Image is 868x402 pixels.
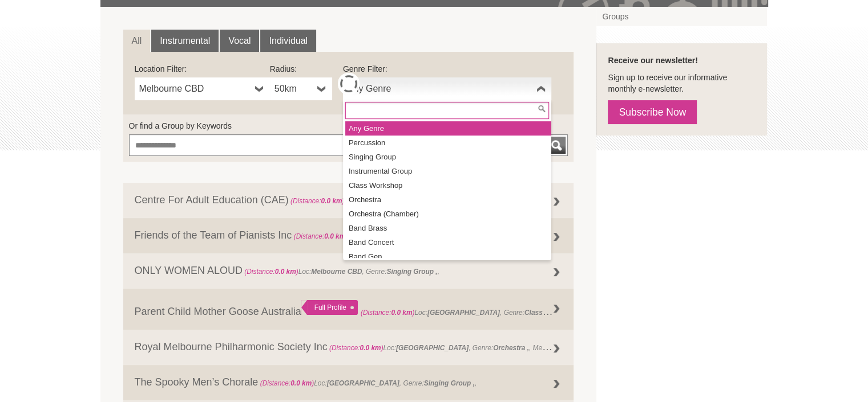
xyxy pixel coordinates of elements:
[563,344,574,352] strong: 160
[608,100,697,124] a: Subscribe Now
[274,82,313,96] span: 50km
[290,197,345,205] span: (Distance: )
[324,232,345,240] strong: 0.0 km
[243,268,439,276] span: Loc: , Genre: ,
[294,232,348,240] span: (Distance: )
[270,77,332,100] a: 50km
[258,379,477,387] span: Loc: , Genre: ,
[386,268,437,276] strong: Singing Group ,
[275,268,296,276] strong: 0.0 km
[345,235,551,249] li: Band Concert
[123,330,574,365] a: Royal Melbourne Philharmonic Society Inc (Distance:0.0 km)Loc:[GEOGRAPHIC_DATA], Genre:Orchestra ...
[135,63,270,75] label: Location Filter:
[345,164,551,178] li: Instrumental Group
[321,197,342,205] strong: 0.0 km
[396,344,469,352] strong: [GEOGRAPHIC_DATA]
[123,30,151,52] a: All
[345,192,551,207] li: Orchestra
[427,309,500,317] strong: [GEOGRAPHIC_DATA]
[424,379,475,387] strong: Singing Group ,
[311,268,362,276] strong: Melbourne CBD
[292,229,619,241] span: Loc: , Genre: ,
[596,7,767,26] a: Groups
[329,344,383,352] span: (Distance: )
[343,77,551,100] a: Any Genre
[289,197,521,205] span: Loc: , Genre: , Members:
[244,268,298,276] span: (Distance: )
[129,120,568,132] label: Or find a Group by Keywords
[524,306,582,317] strong: Class Workshop ,
[348,82,532,96] span: Any Genre
[345,178,551,192] li: Class Workshop
[361,306,583,317] span: Loc: , Genre: ,
[123,218,574,253] a: Friends of the Team of Pianists Inc (Distance:0.0 km)Loc:Various suburbs across [GEOGRAPHIC_DATA]...
[345,136,551,150] li: Percussion
[361,309,415,317] span: (Distance: )
[345,150,551,164] li: Singing Group
[608,72,756,95] p: Sign up to receive our informative monthly e-newsletter.
[391,309,412,317] strong: 0.0 km
[345,207,551,221] li: Orchestra (Chamber)
[608,56,697,65] strong: Receive our newsletter!
[123,253,574,289] a: ONLY WOMEN ALOUD (Distance:0.0 km)Loc:Melbourne CBD, Genre:Singing Group ,,
[151,30,219,52] a: Instrumental
[123,365,574,400] a: The Spooky Men’s Chorale (Distance:0.0 km)Loc:[GEOGRAPHIC_DATA], Genre:Singing Group ,,
[290,379,312,387] strong: 0.0 km
[360,344,381,352] strong: 0.0 km
[123,183,574,218] a: Centre For Adult Education (CAE) (Distance:0.0 km)Loc:Melbouren, Genre:Singing Group ,, Members:V...
[123,289,574,330] a: Parent Child Mother Goose Australia Full Profile (Distance:0.0 km)Loc:[GEOGRAPHIC_DATA], Genre:Cl...
[493,344,529,352] strong: Orchestra ,
[135,77,270,100] a: Melbourne CBD
[270,63,332,75] label: Radius:
[260,30,316,52] a: Individual
[345,121,551,136] li: Any Genre
[343,63,551,75] label: Genre Filter:
[345,249,551,264] li: Band Gen
[220,30,259,52] a: Vocal
[327,379,399,387] strong: [GEOGRAPHIC_DATA]
[345,221,551,235] li: Band Brass
[260,379,314,387] span: (Distance: )
[328,341,574,352] span: Loc: , Genre: , Members:
[139,82,251,96] span: Melbourne CBD
[301,300,358,315] div: Full Profile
